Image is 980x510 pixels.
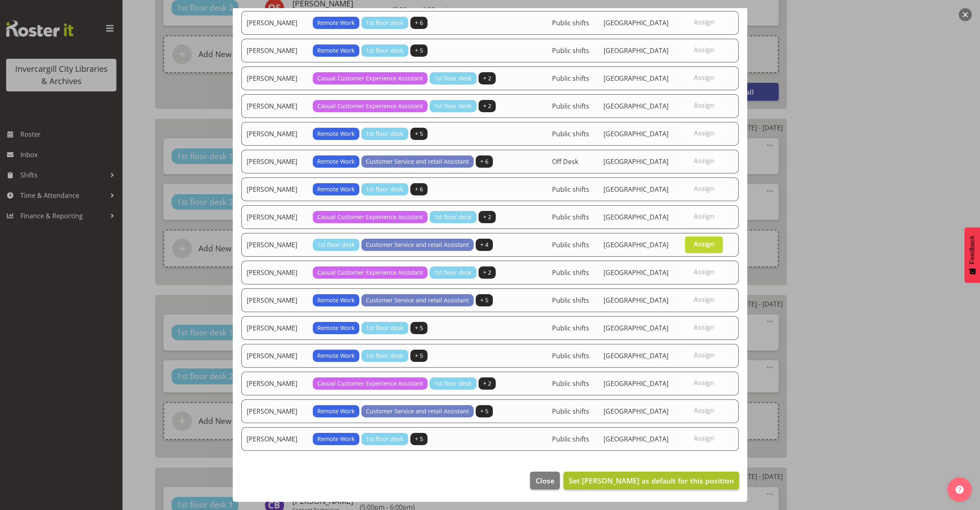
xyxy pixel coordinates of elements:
span: [GEOGRAPHIC_DATA] [604,185,668,194]
span: 1st floor desk [366,435,403,443]
span: Public shifts [552,46,589,55]
span: [GEOGRAPHIC_DATA] [604,129,668,138]
span: Remote Work [317,351,355,360]
span: Set [PERSON_NAME] as default for this position [569,476,734,486]
span: [GEOGRAPHIC_DATA] [604,46,668,55]
span: + 2 [483,268,491,277]
span: Assign [694,157,714,165]
span: 1st floor desk [434,268,472,277]
span: Casual Customer Experience Assistant [317,379,423,388]
span: Assign [694,323,714,331]
span: Assign [694,129,714,137]
span: Casual Customer Experience Assistant [317,74,423,83]
span: + 6 [415,185,423,194]
span: [GEOGRAPHIC_DATA] [604,351,668,360]
span: Remote Work [317,185,355,194]
td: [PERSON_NAME] [241,427,308,451]
span: Assign [694,46,714,54]
span: Customer Service and retail Assistant [366,407,469,416]
span: Assign [694,212,714,220]
span: + 5 [415,129,423,138]
span: Assign [694,268,714,276]
span: Assign [694,351,714,359]
td: [PERSON_NAME] [241,372,308,395]
span: [GEOGRAPHIC_DATA] [604,435,668,443]
span: + 2 [483,102,491,111]
span: 1st floor desk [434,379,472,388]
span: [GEOGRAPHIC_DATA] [604,268,668,277]
span: Assign [694,295,714,304]
span: Casual Customer Experience Assistant [317,213,423,222]
span: Casual Customer Experience Assistant [317,268,423,277]
span: Public shifts [552,129,589,138]
span: Public shifts [552,324,589,333]
span: Close [536,475,555,486]
td: [PERSON_NAME] [241,344,308,368]
span: Assign [694,379,714,387]
span: Public shifts [552,185,589,194]
span: + 2 [483,379,491,388]
span: Remote Work [317,324,355,333]
span: [GEOGRAPHIC_DATA] [604,379,668,388]
span: Public shifts [552,102,589,111]
span: Assign [694,240,714,248]
span: Casual Customer Experience Assistant [317,102,423,111]
span: [GEOGRAPHIC_DATA] [604,240,668,249]
span: Remote Work [317,129,355,138]
span: + 6 [480,157,488,166]
img: help-xxl-2.png [955,486,964,494]
span: + 5 [415,324,423,333]
span: 1st floor desk [434,213,472,222]
span: Feedback [969,235,976,264]
td: [PERSON_NAME] [241,177,308,201]
button: Feedback - Show survey [964,227,980,283]
span: + 5 [480,407,488,416]
span: 1st floor desk [317,240,355,249]
span: Public shifts [552,435,589,443]
span: + 5 [480,296,488,305]
td: [PERSON_NAME] [241,39,308,62]
span: 1st floor desk [434,102,472,111]
span: Public shifts [552,379,589,388]
span: 1st floor desk [366,129,403,138]
span: 1st floor desk [434,74,472,83]
span: Public shifts [552,18,589,27]
span: Customer Service and retail Assistant [366,157,469,166]
span: Remote Work [317,157,355,166]
td: [PERSON_NAME] [241,11,308,35]
span: [GEOGRAPHIC_DATA] [604,74,668,83]
span: Customer Service and retail Assistant [366,296,469,305]
span: Public shifts [552,213,589,222]
span: + 2 [483,213,491,222]
span: 1st floor desk [366,185,403,194]
span: [GEOGRAPHIC_DATA] [604,296,668,305]
span: + 6 [415,18,423,27]
span: + 5 [415,351,423,360]
td: [PERSON_NAME] [241,316,308,340]
span: + 2 [483,74,491,83]
span: + 5 [415,435,423,443]
td: [PERSON_NAME] [241,67,308,90]
span: Public shifts [552,296,589,305]
span: [GEOGRAPHIC_DATA] [604,102,668,111]
span: [GEOGRAPHIC_DATA] [604,324,668,333]
span: 1st floor desk [366,351,403,360]
span: Assign [694,73,714,82]
span: [GEOGRAPHIC_DATA] [604,157,668,166]
span: [GEOGRAPHIC_DATA] [604,18,668,27]
span: Public shifts [552,407,589,416]
span: [GEOGRAPHIC_DATA] [604,407,668,416]
span: Remote Work [317,407,355,416]
span: + 5 [415,46,423,55]
span: Remote Work [317,435,355,443]
button: Close [530,472,559,490]
td: [PERSON_NAME] [241,233,308,257]
button: Set [PERSON_NAME] as default for this position [563,472,739,490]
span: Assign [694,406,714,415]
span: Remote Work [317,18,355,27]
span: Public shifts [552,351,589,360]
span: Customer Service and retail Assistant [366,240,469,249]
span: Remote Work [317,46,355,55]
td: [PERSON_NAME] [241,205,308,229]
span: Remote Work [317,296,355,305]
